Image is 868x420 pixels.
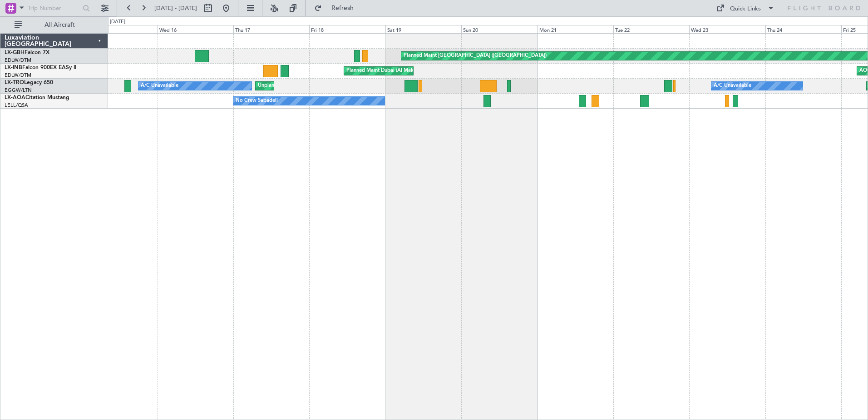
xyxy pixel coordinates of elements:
span: All Aircraft [24,22,96,28]
input: Trip Number [28,1,80,15]
div: Thu 24 [765,25,841,33]
div: A/C Unavailable [141,79,178,93]
div: Tue 22 [613,25,689,33]
span: [DATE] - [DATE] [154,4,197,12]
div: Wed 16 [158,25,233,33]
div: Quick Links [730,5,761,14]
div: Unplanned Maint Dusseldorf [258,79,324,93]
span: Refresh [324,5,362,11]
button: Refresh [310,1,365,15]
a: LX-TROLegacy 650 [5,80,53,85]
a: LX-INBFalcon 900EX EASy II [5,65,76,70]
span: LX-INB [5,65,22,70]
a: LELL/QSA [5,102,28,109]
button: Quick Links [712,1,779,15]
a: EGGW/LTN [5,87,32,94]
div: Wed 23 [689,25,765,33]
div: [DATE] [110,18,125,26]
a: EDLW/DTM [5,57,31,64]
div: A/C Unavailable [714,79,751,93]
div: Fri 18 [309,25,385,33]
div: Sat 19 [385,25,461,33]
button: All Aircraft [10,18,99,32]
div: Sun 20 [461,25,537,33]
div: Mon 21 [538,25,613,33]
a: LX-AOACitation Mustang [5,95,69,100]
div: Planned Maint Dubai (Al Maktoum Intl) [346,64,436,78]
div: Planned Maint [GEOGRAPHIC_DATA] ([GEOGRAPHIC_DATA]) [404,49,547,63]
span: LX-TRO [5,80,24,85]
a: EDLW/DTM [5,72,31,79]
span: LX-GBH [5,50,25,55]
a: LX-GBHFalcon 7X [5,50,49,55]
div: No Crew Sabadell [236,94,278,108]
div: Tue 15 [81,25,157,33]
div: Thu 17 [233,25,309,33]
span: LX-AOA [5,95,25,100]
